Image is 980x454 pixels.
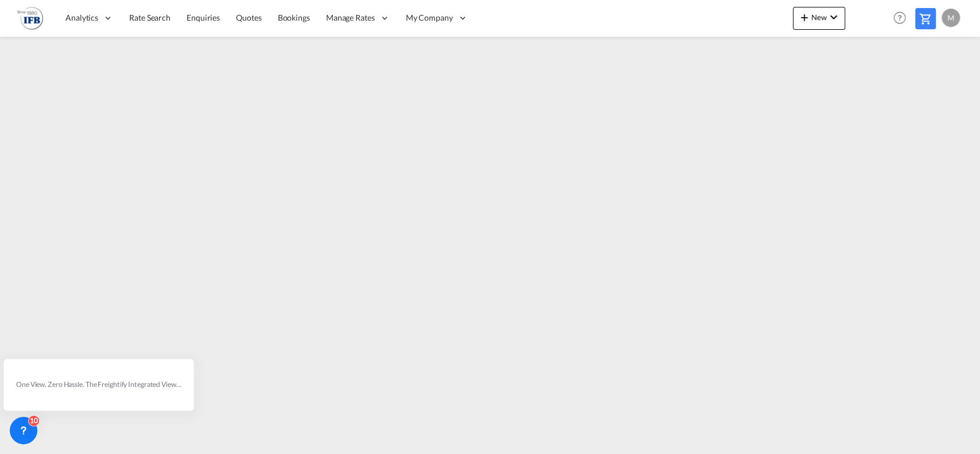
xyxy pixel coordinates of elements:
span: Bookings [278,13,310,22]
button: icon-plus 400-fgNewicon-chevron-down [793,7,845,30]
span: Help [890,8,909,28]
span: Enquiries [187,13,220,22]
span: New [797,13,840,22]
span: Analytics [65,12,98,24]
div: M [942,9,960,27]
img: 2b726980256c11eeaa87296e05903fd5.png [17,5,43,31]
span: Quotes [236,13,261,22]
span: Rate Search [129,13,171,22]
md-icon: icon-plus 400-fg [797,10,811,24]
span: Manage Rates [326,12,375,24]
span: My Company [406,12,453,24]
md-icon: icon-chevron-down [827,10,840,24]
div: Help [890,8,915,29]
